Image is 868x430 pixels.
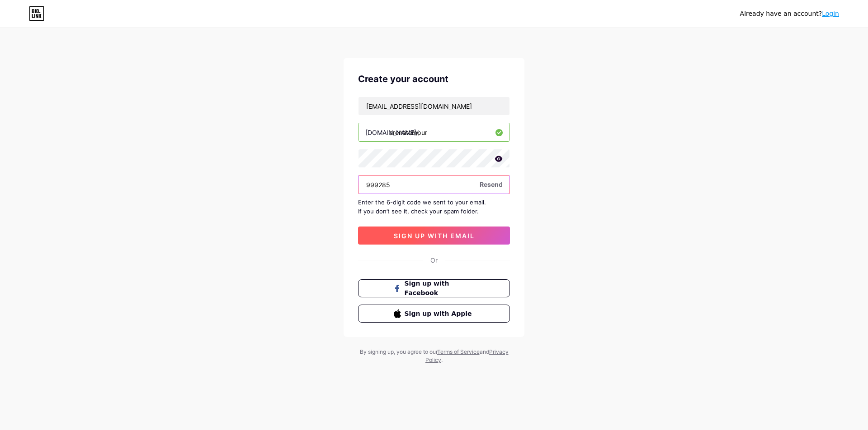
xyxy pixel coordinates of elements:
span: Sign up with Apple [405,309,475,319]
div: [DOMAIN_NAME]/ [365,128,419,137]
div: By signing up, you agree to our and . [357,348,511,364]
input: Email [359,97,509,115]
div: Enter the 6-digit code we sent to your email. If you don’t see it, check your spam folder. [358,198,510,216]
a: Login [822,10,839,17]
div: Already have an account? [740,9,839,18]
span: Sign up with Facebook [405,279,475,298]
div: Or [430,255,438,265]
div: Create your account [358,72,510,86]
button: Sign up with Apple [358,305,510,323]
a: Terms of Service [437,348,480,355]
span: sign up with email [394,232,475,240]
span: Resend [480,180,503,189]
button: Sign up with Facebook [358,279,510,297]
input: username [359,123,509,141]
button: sign up with email [358,227,510,245]
input: Paste login code [359,176,509,194]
